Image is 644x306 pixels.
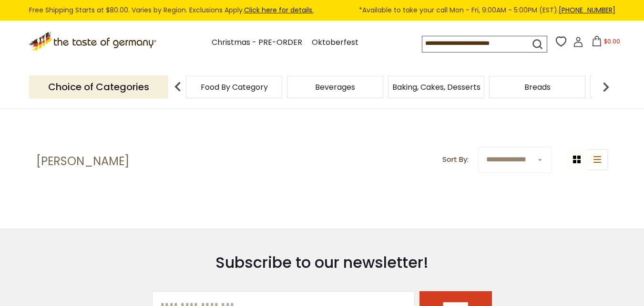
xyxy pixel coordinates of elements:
[559,5,615,15] a: [PHONE_NUMBER]
[392,84,480,91] a: Baking, Cakes, Desserts
[442,154,469,166] label: Sort By:
[201,84,268,91] a: Food By Category
[312,36,358,49] a: Oktoberfest
[29,75,168,99] p: Choice of Categories
[212,36,302,49] a: Christmas - PRE-ORDER
[29,5,615,16] div: Free Shipping Starts at $80.00. Varies by Region. Exclusions Apply.
[152,253,492,272] h3: Subscribe to our newsletter!
[36,154,129,169] h1: [PERSON_NAME]
[359,5,615,16] span: *Available to take your call Mon - Fri, 9:00AM - 5:00PM (EST).
[315,84,355,91] a: Beverages
[168,77,187,96] img: previous arrow
[524,84,551,91] a: Breads
[585,36,626,50] button: $0.00
[604,37,620,45] span: $0.00
[596,77,615,96] img: next arrow
[244,5,314,15] a: Click here for details.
